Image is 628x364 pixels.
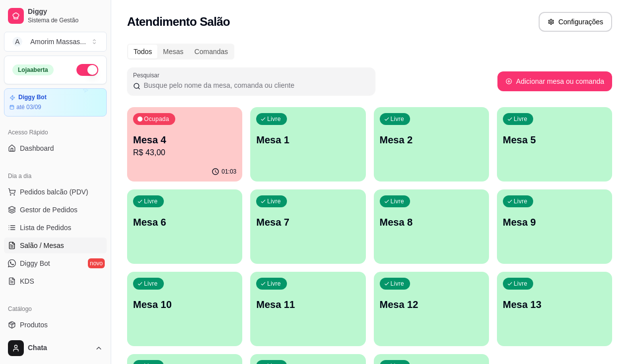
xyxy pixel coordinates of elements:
span: KDS [20,276,34,286]
span: Diggy [28,7,103,16]
button: Select a team [4,32,107,52]
a: DiggySistema de Gestão [4,4,107,28]
button: Pedidos balcão (PDV) [4,184,107,200]
p: Livre [391,115,405,123]
button: Chata [4,336,107,360]
span: Produtos [20,320,48,330]
div: Catálogo [4,301,107,317]
div: Mesas [157,45,189,59]
p: Livre [514,115,528,123]
p: 01:03 [221,168,236,176]
a: Salão / Mesas [4,238,107,253]
a: Gestor de Pedidos [4,202,107,218]
div: Acesso Rápido [4,124,107,140]
button: LivreMesa 5 [497,107,612,182]
p: Livre [267,115,281,123]
p: Livre [391,280,405,288]
button: LivreMesa 11 [250,272,365,346]
p: Mesa 6 [133,215,236,229]
p: Mesa 10 [133,298,236,311]
a: Dashboard [4,140,107,156]
button: LivreMesa 13 [497,272,612,346]
a: Produtos [4,317,107,333]
button: Alterar Status [76,64,98,76]
a: Diggy Botnovo [4,255,107,271]
span: Dashboard [20,143,54,153]
a: KDS [4,273,107,289]
button: LivreMesa 6 [127,189,242,264]
a: Diggy Botaté 03/09 [4,88,107,117]
a: Lista de Pedidos [4,220,107,236]
p: Livre [267,197,281,205]
div: Comandas [189,45,234,59]
span: A [12,37,22,47]
p: Livre [391,197,405,205]
button: LivreMesa 10 [127,272,242,346]
button: LivreMesa 12 [374,272,489,346]
label: Pesquisar [133,71,163,79]
span: Lista de Pedidos [20,223,71,233]
p: R$ 43,00 [133,147,236,159]
p: Mesa 1 [256,133,359,147]
p: Mesa 4 [133,133,236,147]
p: Livre [144,197,158,205]
p: Mesa 13 [503,298,606,311]
p: Mesa 12 [380,298,483,311]
p: Livre [267,280,281,288]
p: Mesa 2 [380,133,483,147]
article: Diggy Bot [18,94,47,101]
p: Mesa 5 [503,133,606,147]
button: Adicionar mesa ou comanda [497,71,612,91]
p: Ocupada [144,115,169,123]
button: LivreMesa 2 [374,107,489,182]
p: Livre [144,280,158,288]
span: Chata [28,344,91,353]
span: Diggy Bot [20,258,50,268]
p: Mesa 8 [380,215,483,229]
p: Livre [514,280,528,288]
button: LivreMesa 7 [250,189,365,264]
article: até 03/09 [16,103,41,111]
button: Configurações [539,12,612,32]
h2: Atendimento Salão [127,14,230,30]
button: OcupadaMesa 4R$ 43,0001:03 [127,107,242,182]
div: Amorim Massas ... [30,37,86,47]
div: Loja aberta [12,64,54,75]
p: Livre [514,197,528,205]
span: Gestor de Pedidos [20,205,77,215]
button: LivreMesa 1 [250,107,365,182]
span: Sistema de Gestão [28,16,103,24]
div: Todos [128,45,157,59]
span: Pedidos balcão (PDV) [20,187,88,197]
p: Mesa 11 [256,298,359,311]
button: LivreMesa 9 [497,189,612,264]
button: LivreMesa 8 [374,189,489,264]
input: Pesquisar [140,80,369,90]
div: Dia a dia [4,168,107,184]
span: Salão / Mesas [20,241,64,250]
p: Mesa 7 [256,215,359,229]
p: Mesa 9 [503,215,606,229]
